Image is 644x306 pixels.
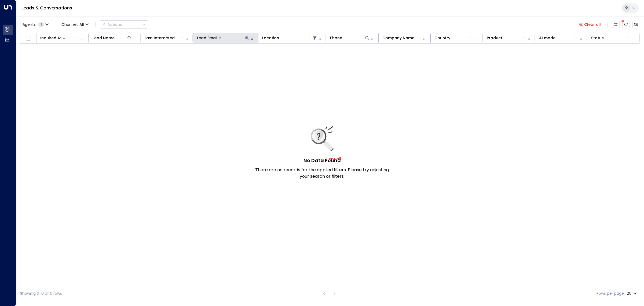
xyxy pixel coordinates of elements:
div: Lead Name [93,35,132,41]
div: Company Name [382,35,414,41]
div: Product [487,35,526,41]
h5: No Data Found [303,157,341,164]
div: Country [434,35,450,41]
span: Agents [23,23,36,26]
div: Status [591,35,604,41]
div: Lead Email [197,35,218,41]
button: Clear all [576,21,603,28]
div: Location [262,35,279,41]
div: Lead Name [93,35,115,41]
button: Actions [100,20,148,29]
span: There are new threads available. Refresh the grid to view the latest updates. [622,21,630,28]
span: Channel: [59,21,91,28]
div: Inquired At [40,35,80,41]
nav: pagination navigation [321,290,338,297]
button: Agents1 [20,21,50,28]
div: Phone [330,35,370,41]
span: All [79,22,84,27]
button: Archived Leads [632,21,640,28]
div: Actions [102,22,122,27]
button: Channel:All [59,21,91,28]
div: Status [591,35,631,41]
div: Showing 0-0 of 0 rows [20,291,62,296]
div: Last Interacted [145,35,184,41]
div: Product [487,35,502,41]
div: Location [262,35,317,41]
div: AI mode [539,35,579,41]
div: 20 [627,290,638,297]
div: AI mode [539,35,555,41]
div: Lead Email [197,35,250,41]
div: Inquired At [40,35,62,41]
div: Button group with a nested menu [100,20,148,29]
span: Toggle select all [25,35,32,42]
a: Leads & Conversations [21,5,72,11]
div: Last Interacted [145,35,175,41]
span: 1 [38,22,44,27]
label: Rows per page: [597,291,625,296]
button: Customize [612,21,620,28]
div: Company Name [382,35,422,41]
div: Country [434,35,474,41]
p: There are no records for the applied filters. Please try adjusting your search or filters. [255,167,389,180]
div: Phone [330,35,342,41]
